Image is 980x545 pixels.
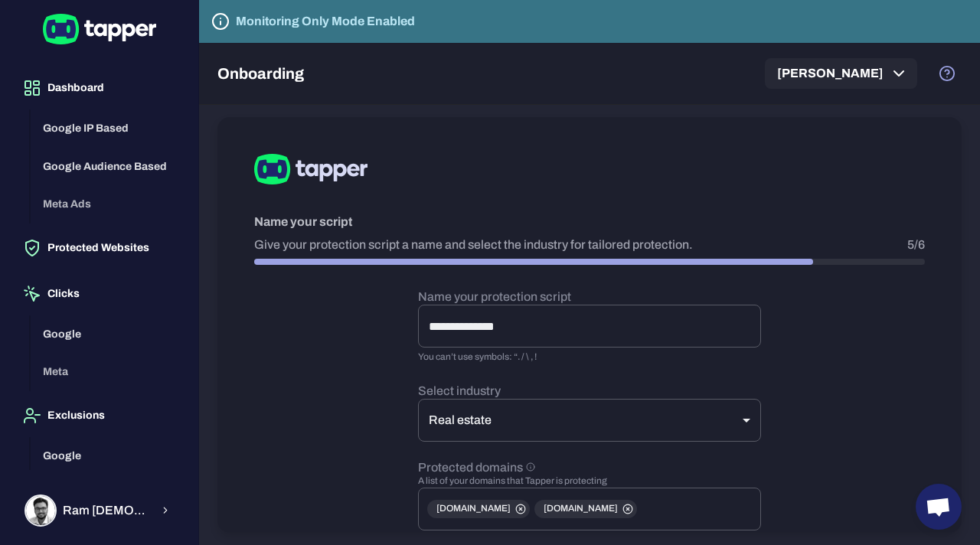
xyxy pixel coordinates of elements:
[217,64,304,83] h5: Onboarding
[418,460,761,475] p: Protected domains
[418,289,761,305] p: Name your protection script
[31,326,186,339] a: Google
[427,500,530,518] div: [DOMAIN_NAME]
[236,12,415,31] h6: Monitoring Only Mode Enabled
[26,496,55,525] img: Ram Krishna
[418,399,761,442] div: Real estate
[12,227,186,269] button: Protected Websites
[12,408,186,421] a: Exclusions
[12,80,186,93] a: Dashboard
[418,475,761,488] span: A list of your domains that Tapper is protecting
[31,437,186,475] button: Google
[916,484,962,530] div: Open chat
[418,350,761,365] p: You can’t use symbols: “. / \ , !
[12,394,186,437] button: Exclusions
[31,448,186,461] a: Google
[254,237,693,253] p: Give your protection script a name and select the industry for tailored protection.
[765,58,917,89] button: [PERSON_NAME]
[63,503,151,518] span: Ram [DEMOGRAPHIC_DATA]
[427,503,520,515] span: [DOMAIN_NAME]
[31,109,186,148] button: Google IP Based
[254,213,925,231] h6: Name your script
[12,67,186,109] button: Dashboard
[12,488,186,533] button: Ram KrishnaRam [DEMOGRAPHIC_DATA]
[211,12,230,31] svg: Tapper is not blocking any fraudulent activity for this domain
[907,237,925,253] p: 5/6
[31,158,186,171] a: Google Audience Based
[534,500,637,518] div: [DOMAIN_NAME]
[31,315,186,354] button: Google
[31,148,186,186] button: Google Audience Based
[418,383,761,399] p: Select industry
[12,240,186,253] a: Protected Websites
[12,286,186,299] a: Clicks
[31,121,186,134] a: Google IP Based
[12,272,186,315] button: Clicks
[534,503,627,515] span: [DOMAIN_NAME]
